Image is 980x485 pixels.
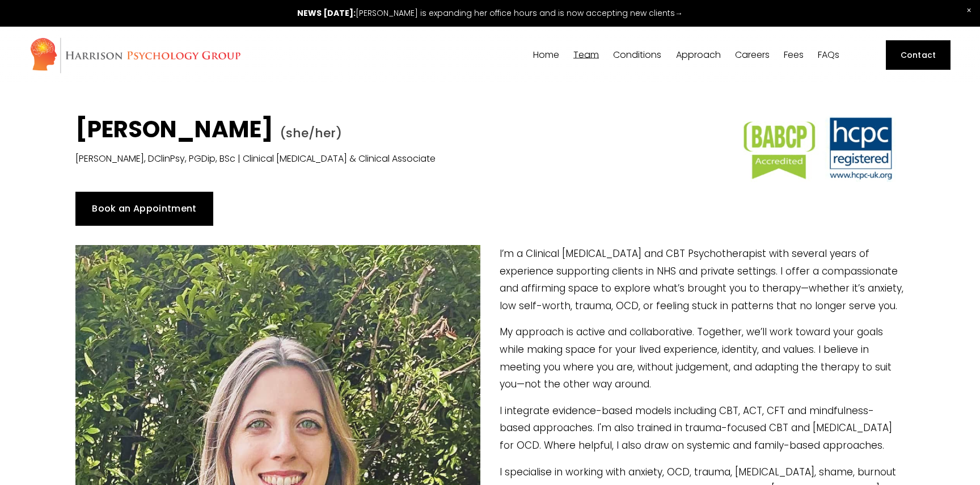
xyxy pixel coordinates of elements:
[886,40,951,70] a: Contact
[676,50,721,60] span: Approach
[75,151,692,167] p: [PERSON_NAME], DClinPsy, PGDip, BSc | Clinical [MEDICAL_DATA] & Clinical Associate
[29,37,241,74] img: Harrison Psychology Group
[735,50,770,61] a: Careers
[613,50,661,60] span: Conditions
[676,50,721,61] a: folder dropdown
[573,50,599,61] a: folder dropdown
[533,50,559,61] a: Home
[818,50,839,61] a: FAQs
[75,323,905,393] p: My approach is active and collaborative. Together, we’ll work toward your goals while making spac...
[280,124,342,142] span: (she/her)
[784,50,804,61] a: Fees
[75,402,905,454] p: I integrate evidence-based models including CBT, ACT, CFT and mindfulness-based approaches. I'm a...
[573,50,599,60] span: Team
[75,192,213,226] a: Book an Appointment
[613,50,661,61] a: folder dropdown
[75,245,905,314] p: I’m a Clinical [MEDICAL_DATA] and CBT Psychotherapist with several years of experience supporting...
[75,113,273,145] strong: [PERSON_NAME]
